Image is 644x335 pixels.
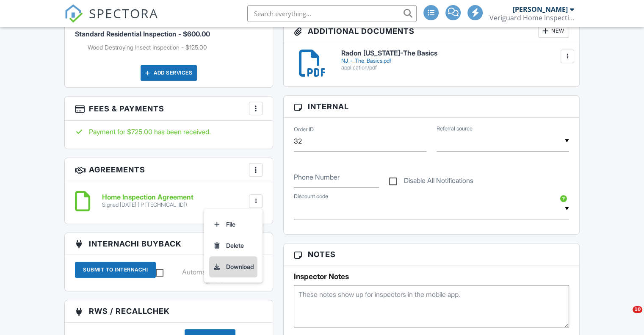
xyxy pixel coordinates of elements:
[75,262,156,278] div: Submit To InterNACHI
[247,5,417,22] input: Search everything...
[615,306,636,327] iframe: Intercom live chat
[294,193,328,200] label: Discount code
[633,306,642,313] span: 10
[294,126,314,133] label: Order ID
[75,30,210,38] span: Standard Residential Inspection - $600.00
[389,177,473,187] label: Disable All Notifications
[538,24,569,38] div: New
[75,262,156,284] a: Submit To InterNACHI
[209,256,257,277] a: Download
[65,300,273,322] h3: RWS / RecallChek
[489,14,574,22] div: Veriguard Home Inspections, LLC.
[156,268,263,279] label: Automatically submit at publish
[341,64,569,71] div: application/pdf
[102,202,193,208] div: Signed [DATE] (IP [TECHNICAL_ID])
[102,194,193,201] h6: Home Inspection Agreement
[437,125,473,133] label: Referral source
[75,127,263,136] div: Payment for $725.00 has been received.
[341,58,569,64] div: NJ_-_The_Basics.pdf
[341,50,569,71] a: Radon [US_STATE]-The Basics NJ_-_The_Basics.pdf application/pdf
[102,194,193,208] a: Home Inspection Agreement Signed [DATE] (IP [TECHNICAL_ID])
[209,235,257,256] a: Delete
[64,11,158,29] a: SPECTORA
[341,50,569,57] h6: Radon [US_STATE]-The Basics
[75,14,263,58] li: Service: Standard Residential Inspection
[65,233,273,255] h3: InterNACHI BuyBack
[284,19,579,43] h3: Additional Documents
[64,4,83,23] img: The Best Home Inspection Software - Spectora
[284,96,579,118] h3: Internal
[513,5,568,14] div: [PERSON_NAME]
[65,158,273,182] h3: Agreements
[89,4,158,22] span: SPECTORA
[88,43,263,52] li: Add on: Wood Destroying Insect Inspection
[209,214,257,235] a: File
[294,167,379,188] input: Phone Number
[141,65,197,81] div: Add Services
[294,172,340,182] label: Phone Number
[284,244,579,266] h3: Notes
[294,272,569,281] h5: Inspector Notes
[65,97,273,121] h3: Fees & Payments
